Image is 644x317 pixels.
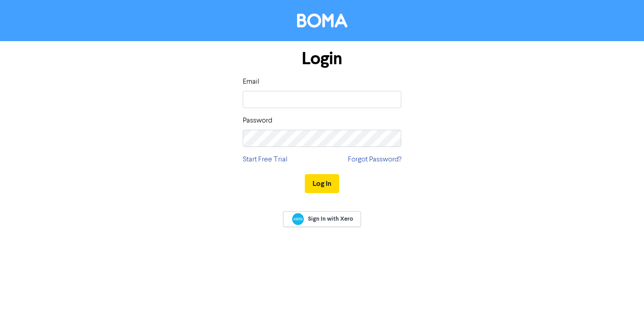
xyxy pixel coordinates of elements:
[348,154,401,165] a: Forgot Password?
[297,14,347,28] img: BOMA Logo
[243,115,272,126] label: Password
[292,213,304,225] img: Xero logo
[283,211,361,227] a: Sign In with Xero
[243,154,288,165] a: Start Free Trial
[305,174,339,193] button: Log In
[243,76,260,87] label: Email
[308,215,353,223] span: Sign In with Xero
[243,48,401,69] h1: Login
